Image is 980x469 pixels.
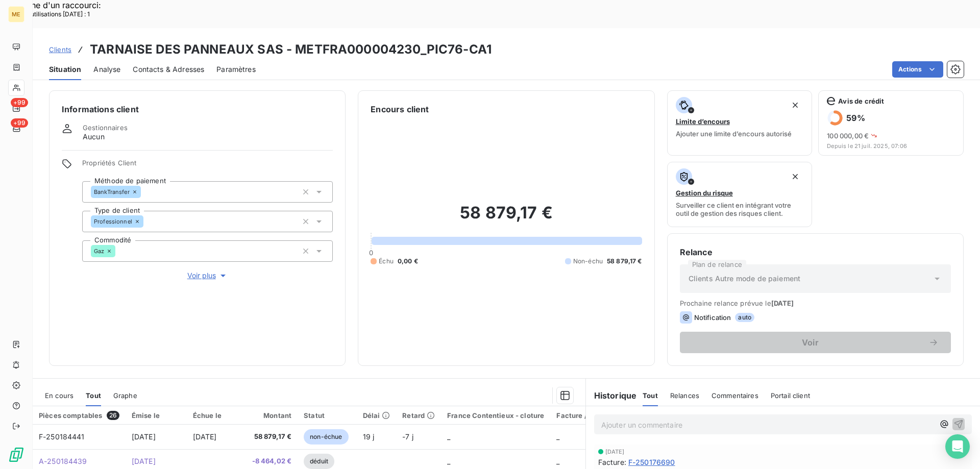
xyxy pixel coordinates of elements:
[132,411,181,419] div: Émise le
[771,391,810,400] span: Portail client
[605,449,625,455] span: [DATE]
[892,61,943,78] button: Actions
[586,389,637,402] h6: Historique
[712,391,758,400] span: Commentaires
[556,457,559,465] span: _
[94,218,132,225] span: Professionnel
[607,257,642,266] span: 58 879,17 €
[556,411,626,419] div: Facture / Echéancier
[676,189,733,197] span: Gestion du risque
[193,432,217,441] span: [DATE]
[83,124,128,132] span: Gestionnaires
[132,432,156,441] span: [DATE]
[132,457,156,465] span: [DATE]
[676,117,730,126] span: Limite d’encours
[252,456,292,466] span: -8 464,02 €
[771,299,794,307] span: [DATE]
[628,457,675,467] span: F-250176690
[598,457,626,467] span: Facture :
[193,411,240,419] div: Échue le
[676,201,804,217] span: Surveiller ce client en intégrant votre outil de gestion des risques client.
[402,432,413,441] span: -7 j
[94,248,104,254] span: Gaz
[846,113,865,123] h6: 59 %
[363,411,390,419] div: Délai
[39,411,119,420] div: Pièces comptables
[133,64,204,75] span: Contacts & Adresses
[45,391,73,400] span: En cours
[304,454,334,469] span: déduit
[62,103,333,115] h6: Informations client
[379,257,394,266] span: Échu
[94,189,130,195] span: BankTransfer
[93,64,120,75] span: Analyse
[945,434,970,459] div: Open Intercom Messenger
[216,64,256,75] span: Paramètres
[676,130,792,138] span: Ajouter une limite d’encours autorisé
[670,391,699,400] span: Relances
[692,338,928,347] span: Voir
[556,432,559,441] span: _
[49,64,81,75] span: Situation
[39,432,85,441] span: F-250184441
[447,432,450,441] span: _
[252,411,292,419] div: Montant
[8,447,24,463] img: Logo LeanPay
[252,432,292,442] span: 58 879,17 €
[667,90,813,156] button: Limite d’encoursAjouter une limite d’encours autorisé
[82,159,333,173] span: Propriétés Client
[11,118,28,128] span: +99
[39,457,87,465] span: A-250184439
[447,457,450,465] span: _
[689,274,801,284] span: Clients Autre mode de paiement
[187,270,228,281] span: Voir plus
[573,257,603,266] span: Non-échu
[827,143,955,149] span: Depuis le 21 juil. 2025, 07:06
[49,44,71,55] a: Clients
[141,187,149,196] input: Ajouter une valeur
[115,246,124,256] input: Ajouter une valeur
[11,98,28,107] span: +99
[838,97,884,105] span: Avis de crédit
[83,132,105,142] span: Aucun
[86,391,101,400] span: Tout
[304,429,348,445] span: non-échue
[49,45,71,54] span: Clients
[735,313,754,322] span: auto
[643,391,658,400] span: Tout
[143,217,152,226] input: Ajouter une valeur
[113,391,137,400] span: Graphe
[82,270,333,281] button: Voir plus
[371,103,429,115] h6: Encours client
[398,257,418,266] span: 0,00 €
[107,411,119,420] span: 26
[369,249,373,257] span: 0
[90,40,492,59] h3: TARNAISE DES PANNEAUX SAS - METFRA000004230_PIC76-CA1
[694,313,731,322] span: Notification
[447,411,544,419] div: France Contentieux - cloture
[667,162,813,227] button: Gestion du risqueSurveiller ce client en intégrant votre outil de gestion des risques client.
[680,332,951,353] button: Voir
[304,411,350,419] div: Statut
[402,411,435,419] div: Retard
[680,246,951,258] h6: Relance
[680,299,951,307] span: Prochaine relance prévue le
[363,432,375,441] span: 19 j
[827,132,869,140] span: 100 000,00 €
[371,203,642,233] h2: 58 879,17 €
